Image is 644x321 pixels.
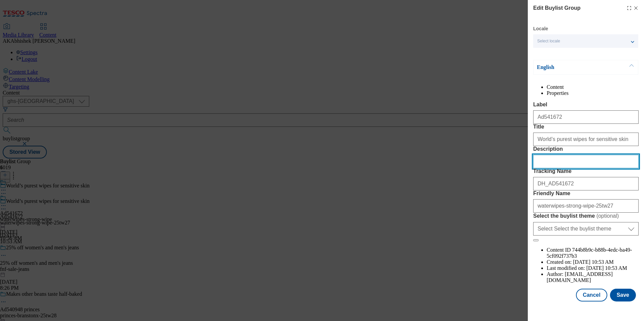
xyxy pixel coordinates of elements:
h4: Edit Buylist Group [533,4,580,12]
span: 744b8b9c-b88b-4edc-ba49-5cf092f737b3 [547,247,632,259]
span: [EMAIL_ADDRESS][DOMAIN_NAME] [547,271,613,283]
input: Enter Description [533,155,639,168]
label: Title [533,124,639,130]
span: ( optional ) [597,213,619,219]
li: Author: [547,271,639,283]
label: Label [533,102,639,108]
label: Description [533,146,639,152]
span: [DATE] 10:53 AM [586,265,627,271]
button: Cancel [576,289,607,301]
input: Enter Title [533,133,639,146]
span: [DATE] 10:53 AM [573,259,614,265]
p: English [537,64,608,71]
label: Locale [533,27,548,31]
button: Save [610,289,636,301]
li: Properties [547,90,639,96]
li: Last modified on: [547,265,639,271]
input: Enter Label [533,110,639,124]
input: Enter Tracking Name [533,177,639,190]
li: Content [547,84,639,90]
li: Content ID [547,247,639,259]
input: Enter Friendly Name [533,199,639,213]
label: Tracking Name [533,168,639,174]
button: Select locale [533,34,638,48]
span: Select locale [537,39,560,44]
li: Created on: [547,259,639,265]
label: Select the buylist theme [533,213,639,219]
label: Friendly Name [533,190,639,197]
